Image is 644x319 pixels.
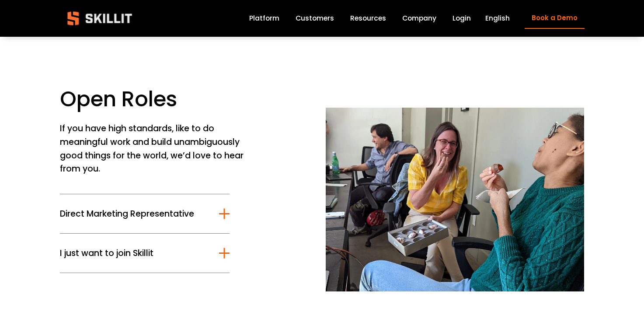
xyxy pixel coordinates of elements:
a: folder dropdown [350,13,386,25]
span: English [485,13,510,23]
span: Resources [350,13,386,23]
h1: Open Roles [60,86,318,112]
img: Skillit [60,5,139,32]
a: Book a Demo [525,7,584,29]
span: I just want to join Skillit [60,247,219,259]
span: Direct Marketing Representative [60,207,219,220]
button: Direct Marketing Representative [60,194,230,233]
div: language picker [485,13,510,25]
a: Company [402,13,436,25]
p: If you have high standards, like to do meaningful work and build unambiguously good things for th... [60,122,252,176]
button: I just want to join Skillit [60,234,230,273]
a: Login [453,13,471,25]
a: Platform [249,13,279,25]
a: Customers [296,13,334,25]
